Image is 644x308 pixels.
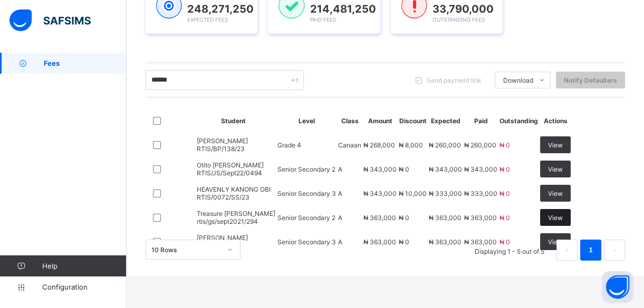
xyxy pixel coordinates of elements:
span: ₦ 363,000 [363,214,396,222]
span: Configuration [42,283,126,291]
span: Senior Secondary 3 [277,190,336,197]
span: ₦ 363,000 [464,238,497,246]
span: ₦ 260,000 [429,141,461,149]
span: Expected Fees [187,16,228,23]
li: Displaying 1 - 5 out of 5 [467,240,552,261]
span: RTIS/0072/SS/23 [197,193,249,201]
span: ₦ 8,000 [399,141,423,149]
span: ₦ 0 [399,165,409,173]
span: A [338,214,342,222]
span: View [548,238,563,246]
span: Grade 4 [277,141,301,149]
span: ₦ 343,000 [429,165,462,173]
span: RTIS/BP/138/23 [197,145,245,153]
span: ₦ 260,000 [464,141,496,149]
th: Expected [428,109,463,132]
span: Senior Secondary 2 [277,214,335,222]
span: ₦ 333,000 [464,190,497,197]
span: ₦ 363,000 [464,214,497,222]
span: View [548,214,563,222]
span: ₦ 343,000 [363,190,397,197]
span: Senior Secondary 2 [277,165,335,173]
span: ₦ 268,000 [363,141,395,149]
span: ₦ 0 [499,238,510,246]
span: ₦ 333,000 [429,190,462,197]
span: View [548,141,563,149]
span: ₦ 0 [499,141,510,149]
span: rtis/gs/sept2021/294 [197,217,258,225]
span: A [338,190,342,197]
th: Outstanding [499,109,539,132]
span: ₦ 0 [499,165,510,173]
span: ₦ 0 [399,214,409,222]
button: prev page [556,240,578,261]
span: ₦ 0 [399,238,409,246]
span: ₦ 343,000 [464,165,497,173]
span: RTIS/JS/Sept22/0494 [197,169,262,177]
div: 10 Rows [151,246,221,254]
span: Otito [PERSON_NAME] [197,161,264,169]
th: Student [191,109,276,132]
img: safsims [9,9,91,32]
button: Open asap [602,271,633,303]
th: Actions [540,109,571,132]
span: [PERSON_NAME] [197,137,248,145]
span: ₦ 10,000 [399,190,427,197]
button: next page [604,240,625,261]
span: Notify Defaulters [564,76,617,84]
span: ₦ 363,000 [429,238,462,246]
li: 上一页 [556,240,578,261]
span: Fees [44,59,127,67]
span: A [338,238,342,246]
span: [PERSON_NAME] [197,234,248,242]
th: Discount [398,109,427,132]
span: View [548,165,563,173]
span: ₦ 0 [499,190,510,197]
span: Canaan [338,141,361,149]
a: 1 [585,243,595,257]
span: ₦ 363,000 [363,238,396,246]
span: ₦ 0 [499,214,510,222]
span: Download [503,76,533,84]
th: Paid [464,109,498,132]
span: Senior Secondary 3 [277,238,336,246]
span: Treasure [PERSON_NAME] [197,210,275,217]
th: Class [338,109,362,132]
span: HEAVENLY KANONG OBI [197,185,271,193]
th: Amount [363,109,397,132]
span: Help [42,262,126,270]
span: Paid Fees [310,16,336,23]
th: Level [277,109,337,132]
span: A [338,165,342,173]
span: View [548,190,563,197]
li: 1 [580,240,601,261]
span: Send payment link [427,76,482,84]
span: ₦ 363,000 [429,214,462,222]
li: 下一页 [604,240,625,261]
span: Outstanding Fees [432,16,485,23]
span: ₦ 343,000 [363,165,397,173]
